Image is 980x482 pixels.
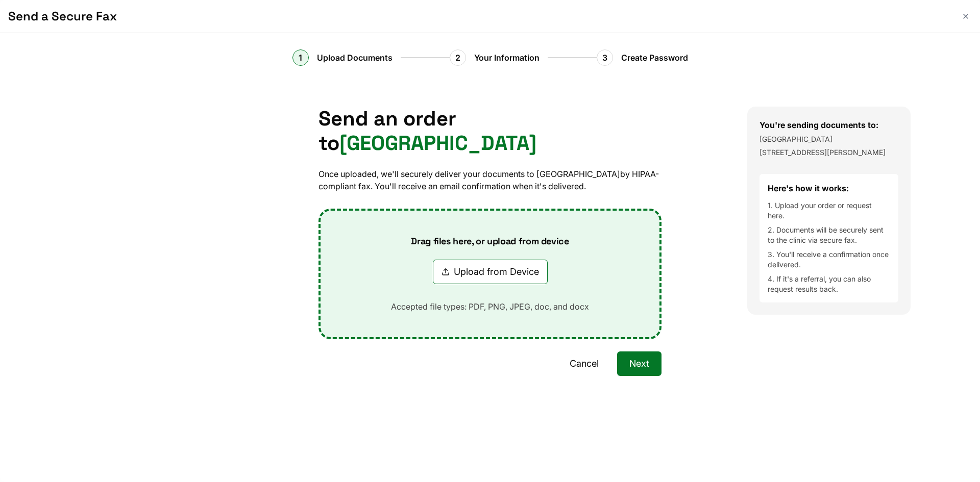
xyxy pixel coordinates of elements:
button: Next [617,351,661,376]
h3: You're sending documents to: [759,119,898,131]
h4: Here's how it works: [768,182,890,194]
p: Drag files here, or upload from device [395,235,585,247]
h1: Send a Secure Fax [8,8,951,24]
p: [GEOGRAPHIC_DATA] [759,134,898,144]
button: Upload from Device [433,260,548,284]
button: Cancel [557,351,611,376]
div: 3 [597,49,613,66]
div: 2 [450,49,466,66]
div: 1 [292,49,309,66]
li: 4. If it's a referral, you can also request results back. [768,274,890,294]
h1: Send an order to [318,107,661,156]
p: Once uploaded, we'll securely deliver your documents to [GEOGRAPHIC_DATA] by HIPAA-compliant fax.... [318,168,661,192]
li: 3. You'll receive a confirmation once delivered. [768,249,890,270]
span: Upload Documents [317,52,393,64]
p: Accepted file types: PDF, PNG, JPEG, doc, and docx [375,300,605,313]
p: [STREET_ADDRESS][PERSON_NAME] [759,147,898,158]
span: Your Information [474,52,540,64]
li: 1. Upload your order or request here. [768,200,890,221]
span: Create Password [621,52,688,64]
span: [GEOGRAPHIC_DATA] [339,130,536,156]
li: 2. Documents will be securely sent to the clinic via secure fax. [768,225,890,245]
button: Close [960,10,972,22]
